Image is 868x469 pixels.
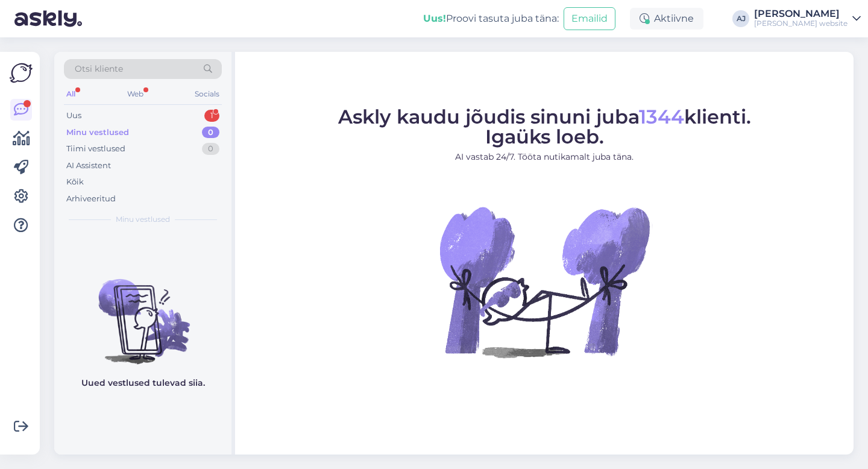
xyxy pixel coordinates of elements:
img: No Chat active [436,173,653,390]
span: Otsi kliente [75,63,123,75]
div: Kõik [66,176,84,188]
div: 0 [202,143,219,155]
div: Tiimi vestlused [66,143,125,155]
b: Uus! [423,13,446,24]
span: Askly kaudu jõudis sinuni juba klienti. Igaüks loeb. [338,105,751,148]
p: AI vastab 24/7. Tööta nutikamalt juba täna. [338,151,751,163]
div: Arhiveeritud [66,193,116,205]
img: Askly Logo [10,61,33,84]
div: Aktiivne [630,8,703,30]
div: Web [125,86,146,102]
div: [PERSON_NAME] website [754,19,848,28]
div: [PERSON_NAME] [754,9,848,19]
div: Socials [192,86,222,102]
div: Minu vestlused [66,127,129,139]
div: All [64,86,78,102]
div: AI Assistent [66,160,111,172]
div: Proovi tasuta juba täna: [423,11,559,26]
div: AJ [732,10,749,27]
p: Uued vestlused tulevad siia. [81,377,205,389]
span: 1344 [639,105,684,128]
div: 1 [204,110,219,122]
a: [PERSON_NAME][PERSON_NAME] website [754,9,861,28]
div: Uus [66,110,81,122]
img: No chats [54,257,231,366]
div: 0 [202,127,219,139]
button: Emailid [564,7,615,30]
span: Minu vestlused [116,214,170,225]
